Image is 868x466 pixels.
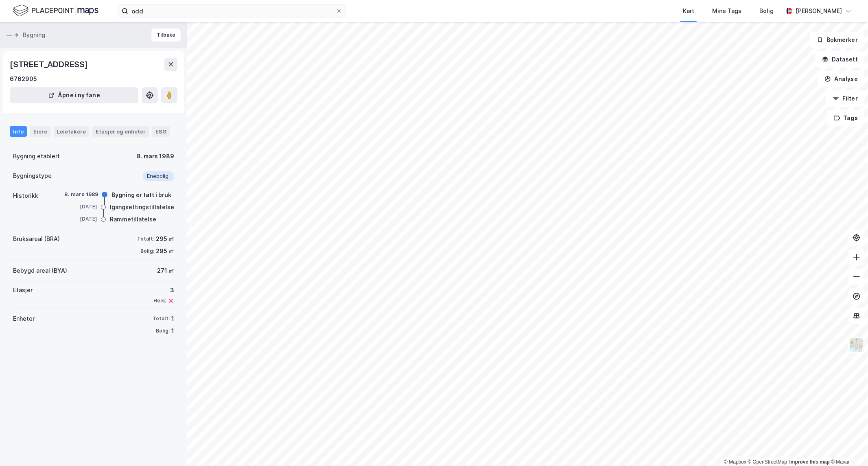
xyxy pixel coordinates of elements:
div: Bruksareal (BRA) [13,234,60,244]
button: Analyse [818,71,865,87]
div: Info [10,126,27,137]
div: 295 ㎡ [156,246,174,256]
button: Filter [826,90,865,107]
div: Historikk [13,191,38,201]
div: Eiere [30,126,50,137]
div: [PERSON_NAME] [796,6,842,16]
a: Mapbox [724,459,746,465]
button: — [7,31,13,39]
div: 6762905 [10,74,37,84]
div: Mine Tags [712,6,741,16]
button: Tags [827,110,865,126]
input: Søk på adresse, matrikkel, gårdeiere, leietakere eller personer [128,5,336,17]
div: Bolig: [140,248,154,254]
div: [DATE] [64,203,97,210]
div: Bygning er tatt i bruk [112,190,171,200]
iframe: Chat Widget [827,427,868,466]
div: Bygning etablert [13,151,60,161]
div: Rammetillatelse [110,214,156,224]
div: Bolig: [156,328,170,334]
div: Enheter [13,314,35,324]
div: 271 ㎡ [157,266,174,276]
div: 1 [171,326,174,336]
button: Åpne i ny fane [10,87,138,103]
div: Totalt: [153,315,170,322]
div: 1 [171,314,174,324]
a: Improve this map [789,459,830,465]
div: Kontrollprogram for chat [827,427,868,466]
a: OpenStreetMap [748,459,787,465]
div: 3 [153,285,174,295]
div: Totalt: [137,236,154,242]
div: Bygningstype [13,171,52,181]
div: Heis: [153,298,166,304]
div: Leietakere [54,126,89,137]
img: Z [849,337,864,353]
button: Datasett [815,51,865,68]
div: 295 ㎡ [156,234,174,244]
div: Etasjer og enheter [96,128,146,135]
img: logo.f888ab2527a4732fd821a326f86c7f29.svg [13,4,98,18]
div: [STREET_ADDRESS] [10,58,90,71]
div: Bolig [759,6,774,16]
div: 8. mars 1989 [64,191,98,198]
div: [DATE] [64,215,97,223]
button: Bokmerker [810,32,865,48]
div: 8. mars 1989 [137,151,174,161]
button: Tilbake [151,28,181,42]
div: Bygning [23,30,45,40]
div: Bebygd areal (BYA) [13,266,67,276]
div: ESG [152,126,170,137]
div: Igangsettingstillatelse [110,202,174,212]
div: Etasjer [13,285,33,295]
div: Kart [683,6,694,16]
